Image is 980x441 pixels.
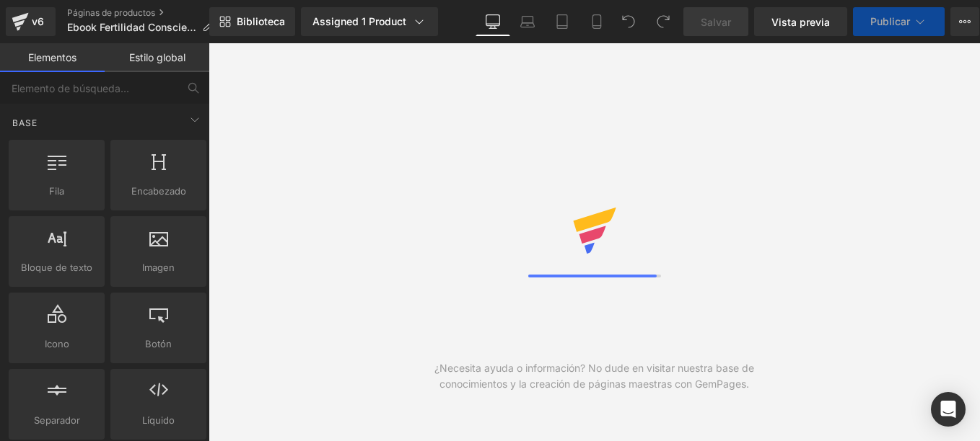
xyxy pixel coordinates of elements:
[21,262,92,273] font: Bloque de texto
[67,7,224,19] a: Páginas de productos
[34,414,80,426] font: Separador
[145,338,172,349] font: Botón
[476,7,510,36] a: Desktop
[49,185,64,197] font: Fila
[67,22,196,33] span: Ebook Fertilidad Consciente
[45,338,69,349] font: Icono
[237,15,285,28] span: Biblioteca
[701,14,731,30] span: Salvar
[649,7,678,36] button: Redo
[614,7,643,36] button: Undo
[6,7,56,36] a: v6
[771,14,830,30] span: Vista previa
[579,7,614,36] a: Mobile
[105,43,209,72] a: Estilo global
[131,185,186,197] font: Encabezado
[312,16,406,27] font: Assigned 1 Product
[29,12,47,31] div: v6
[142,414,175,426] font: Líquido
[510,7,545,36] a: Laptop
[754,7,847,36] a: Vista previa
[853,7,945,36] button: Publicar
[209,7,295,36] a: New Library
[870,16,910,27] span: Publicar
[545,7,579,36] a: Tablet
[931,392,966,427] div: Open Intercom Messenger
[142,262,175,273] font: Imagen
[401,360,787,392] div: ¿Necesita ayuda o información? No dude en visitar nuestra base de conocimientos y la creación de ...
[950,7,979,36] button: More
[11,116,39,130] span: Base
